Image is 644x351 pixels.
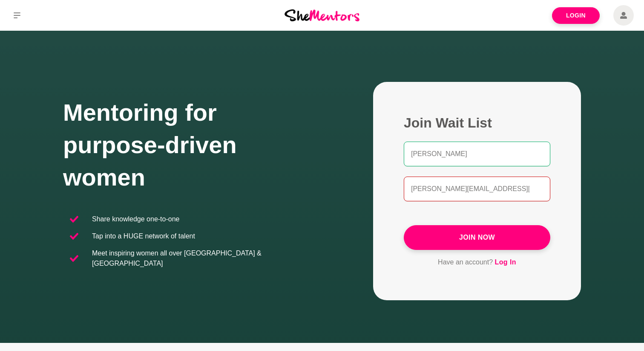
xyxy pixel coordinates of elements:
[404,142,550,166] input: Name
[63,96,322,194] h1: Mentoring for purpose-driven women
[404,177,550,201] input: Email address
[92,231,195,241] p: Tap into a HUGE network of talent
[92,248,315,269] p: Meet inspiring women all over [GEOGRAPHIC_DATA] & [GEOGRAPHIC_DATA]
[552,7,600,24] a: Login
[404,114,550,131] h2: Join Wait List
[495,257,516,268] a: Log In
[404,225,550,250] button: Join Now
[404,257,550,268] p: Have an account?
[285,9,359,21] img: She Mentors Logo
[92,214,179,224] p: Share knowledge one-to-one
